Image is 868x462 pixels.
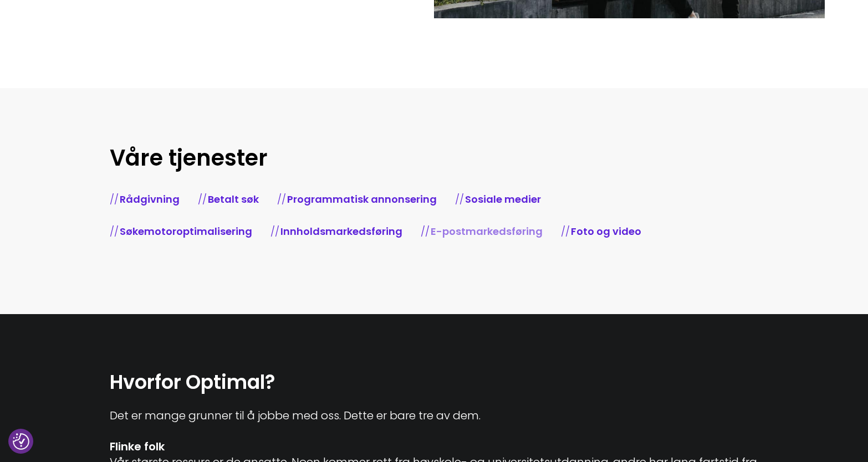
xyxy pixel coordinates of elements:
a: Betalt søk [208,192,259,206]
h2: Hvorfor Optimal? [110,369,758,395]
a: Foto og video [571,224,641,238]
b: Flinke folk [110,439,165,454]
a: Søkemotoroptimalisering [120,224,252,238]
h2: Våre tjenester [110,143,758,172]
a: E-postmarkedsføring [431,224,543,238]
a: Innholdsmarkedsføring [280,224,402,238]
button: Samtykkepreferanser [13,433,29,450]
img: Revisit consent button [13,433,29,450]
a: Sosiale medier [465,192,541,206]
a: Rådgivning [120,192,180,206]
a: Programmatisk annonsering [287,192,437,206]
